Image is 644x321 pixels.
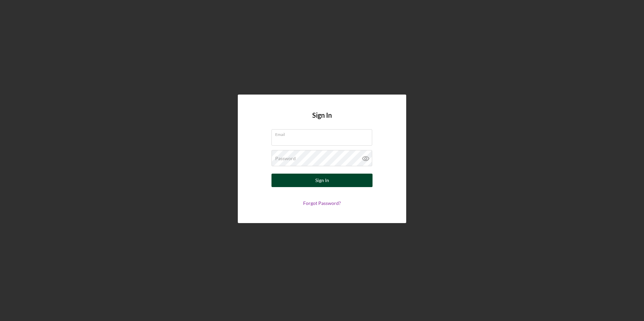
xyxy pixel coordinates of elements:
button: Sign In [271,174,373,187]
a: Forgot Password? [303,200,341,206]
label: Password [275,156,296,161]
h4: Sign In [312,111,332,129]
div: Sign In [315,174,329,187]
label: Email [275,130,372,137]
